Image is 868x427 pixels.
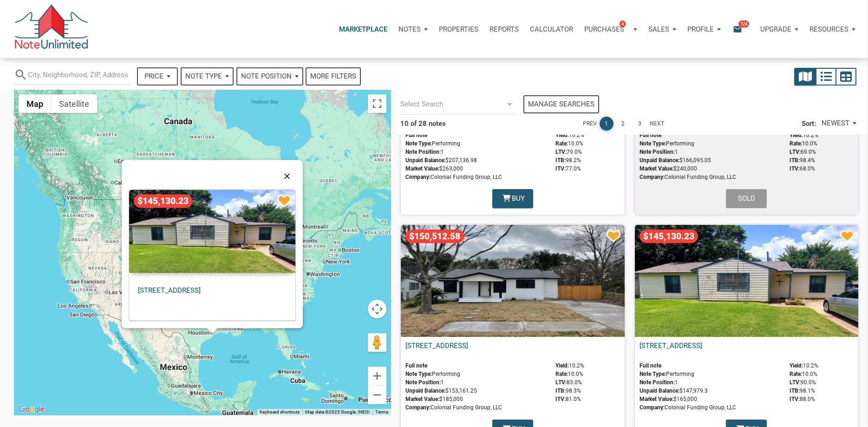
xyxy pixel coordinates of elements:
b: Market Value: [640,165,673,172]
b: Unpaid Balance: [405,388,445,394]
b: Rate: [555,371,568,377]
span: $263,000 [405,165,551,174]
b: Yield: [555,362,569,369]
p: 10 of 28 notes [400,118,446,129]
a: [STREET_ADDRESS] [640,342,702,350]
span: $145,130.23 [640,230,698,243]
span: Colonial Funding Group, LLC [405,174,551,182]
span: 98.1% [790,388,818,396]
span: 4 [620,20,626,27]
p: Sales [648,25,669,33]
b: Full note [640,132,661,138]
p: Reports [489,25,519,33]
span: 1 [405,149,551,157]
b: LTV: [790,379,801,386]
input: City, Neighborhood, ZIP, Address [28,64,130,85]
button: Upgrade [755,15,804,43]
span: 10.2% [555,132,584,140]
b: ITB: [790,157,800,164]
span: 1 [640,149,785,157]
i: email [732,24,743,34]
i: search [14,64,28,85]
span: $207,136.98 [405,157,551,165]
b: ITV: [555,165,566,172]
a: Next [650,117,664,131]
b: Note Type: [405,140,432,147]
span: 77.0% [555,165,584,174]
b: Unpaid Balance: [640,157,679,164]
b: Note Position: [405,149,441,155]
span: 10.2% [790,362,818,371]
b: Rate: [555,140,568,147]
button: Resources [804,15,861,43]
span: $240,000 [640,165,785,174]
p: Upgrade [760,25,791,33]
a: 3 [633,117,647,131]
input: Select Search [400,94,503,115]
span: Colonial Funding Group, LLC [640,404,785,413]
b: LTV: [790,149,801,155]
b: Yield: [555,132,569,138]
span: 98.4% [790,157,818,165]
span: Performing [405,140,551,149]
a: [STREET_ADDRESS] [405,342,468,350]
span: Price [144,71,163,82]
span: Note Type [185,71,222,82]
p: Marketplace [339,25,387,33]
b: Note Type: [640,371,666,377]
b: Company: [640,404,665,411]
a: Properties [433,15,484,43]
b: Company: [405,404,431,411]
span: $165,000 [640,396,785,404]
span: $185,000 [405,396,551,404]
button: Notes [393,15,433,43]
span: 98.3% [555,388,584,396]
button: Zoom in [368,367,386,385]
b: ITV: [790,396,800,402]
button: More filters [306,67,361,85]
button: NEWEST [817,114,861,132]
span: Colonial Funding Group, LLC [640,174,785,182]
span: Performing [405,371,551,379]
button: Manage searches [523,95,599,113]
button: Reports [484,15,524,43]
b: Market Value: [640,396,673,402]
button: Keyboard shortcuts [260,409,300,415]
span: 90.0% [790,379,818,388]
a: Terms (opens in new tab) [375,409,388,414]
span: NEWEST [822,118,849,129]
span: $145,130.23 [134,194,192,208]
b: ITV: [790,165,800,172]
img: Google [16,403,47,415]
b: Unpaid Balance: [640,388,679,394]
span: Buy [512,193,525,204]
p: Resources [809,25,848,33]
span: 124 [738,20,749,27]
span: Performing [640,371,785,379]
button: Toggle fullscreen view [368,94,386,113]
span: Note Position [241,71,292,82]
b: Rate: [790,140,802,147]
b: ITB: [555,388,566,394]
div: Manage searches [528,99,594,110]
span: Performing [640,140,785,149]
span: 68.0% [790,165,818,174]
p: Notes [398,25,421,33]
b: Note Type: [405,371,432,377]
b: Yield: [790,132,803,138]
b: ITB: [555,157,566,164]
a: Sales [643,15,682,43]
p: Sort: [801,117,817,130]
button: Zoom out [368,386,386,404]
span: 98.2% [555,157,584,165]
span: 79.0% [555,149,584,157]
b: Yield: [790,362,803,369]
b: ITV: [555,396,566,402]
button: Profile [682,15,726,43]
span: 10.0% [555,371,584,379]
a: Purchases4 [579,15,643,43]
